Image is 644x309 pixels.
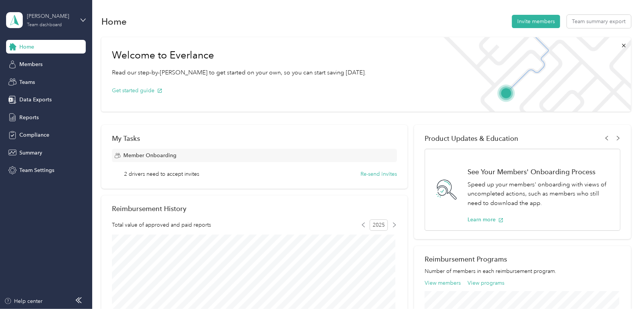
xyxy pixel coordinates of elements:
span: Members [19,60,43,68]
p: Number of members in each reimbursement program. [425,267,620,275]
span: Data Exports [19,96,52,104]
p: Read our step-by-[PERSON_NAME] to get started on your own, so you can start saving [DATE]. [112,68,366,77]
span: Home [19,43,34,51]
iframe: Everlance-gr Chat Button Frame [601,266,644,309]
button: View programs [468,279,504,287]
p: Speed up your members' onboarding with views of uncompleted actions, such as members who still ne... [468,180,612,208]
span: 2 drivers need to accept invites [124,170,199,178]
img: Welcome to everlance [436,37,631,112]
h1: See Your Members' Onboarding Process [468,168,612,176]
span: Product Updates & Education [425,134,518,142]
button: Get started guide [112,87,162,95]
button: Team summary export [567,15,631,28]
span: Team Settings [19,166,54,174]
button: Learn more [468,216,504,224]
h2: Reimbursement Programs [425,255,620,263]
div: Team dashboard [27,23,62,27]
span: Summary [19,149,42,157]
span: Reports [19,114,39,121]
span: Total value of approved and paid reports [112,221,211,229]
div: My Tasks [112,134,397,142]
h1: Home [101,17,127,25]
button: Help center [4,297,43,305]
button: Invite members [512,15,560,28]
span: Member Onboarding [123,151,176,159]
span: Compliance [19,131,49,139]
h2: Reimbursement History [112,205,186,213]
button: View members [425,279,461,287]
h1: Welcome to Everlance [112,49,366,61]
span: Teams [19,78,35,86]
div: [PERSON_NAME] [27,12,74,20]
span: 2025 [370,219,388,231]
button: Re-send invites [361,170,397,178]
